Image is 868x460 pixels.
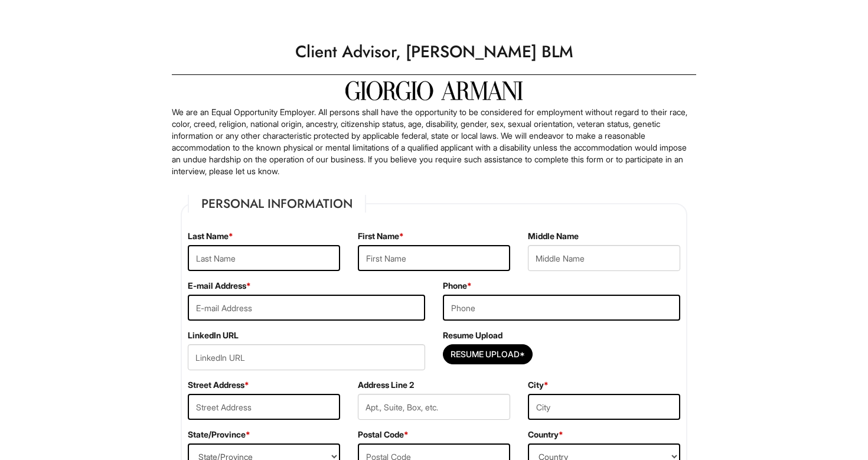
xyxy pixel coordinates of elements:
label: Postal Code [358,429,409,441]
label: LinkedIn URL [188,329,239,341]
h1: Client Advisor, [PERSON_NAME] BLM [166,35,702,68]
button: Resume Upload*Resume Upload* [443,344,533,364]
label: Street Address [188,379,249,391]
legend: Personal Information [188,195,366,213]
label: State/Province [188,429,250,441]
input: E-mail Address [188,295,425,321]
label: Country [528,429,563,441]
label: Address Line 2 [358,379,414,391]
label: City [528,379,549,391]
input: Middle Name [528,245,680,271]
input: First Name [358,245,510,271]
input: Apt., Suite, Box, etc. [358,394,510,420]
label: Phone [443,280,472,292]
img: Giorgio Armani [345,81,523,100]
input: Street Address [188,394,340,420]
label: Middle Name [528,230,579,242]
label: Last Name [188,230,233,242]
p: We are an Equal Opportunity Employer. All persons shall have the opportunity to be considered for... [172,106,696,177]
input: City [528,394,680,420]
label: First Name [358,230,404,242]
label: E-mail Address [188,280,251,292]
input: LinkedIn URL [188,344,425,370]
label: Resume Upload [443,329,502,341]
input: Phone [443,295,680,321]
input: Last Name [188,245,340,271]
